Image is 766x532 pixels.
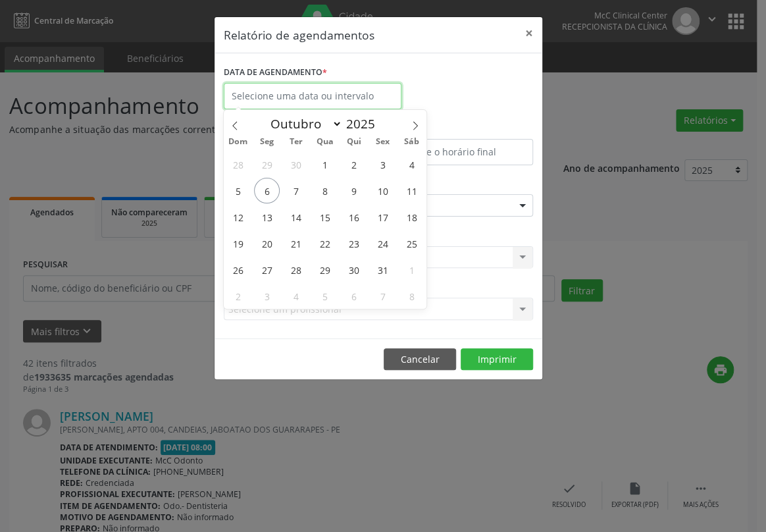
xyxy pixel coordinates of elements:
span: Outubro 28, 2025 [283,257,309,282]
span: Novembro 5, 2025 [312,283,338,309]
span: Outubro 13, 2025 [254,204,280,230]
span: Outubro 7, 2025 [283,178,309,203]
span: Outubro 4, 2025 [399,151,424,177]
input: Selecione uma data ou intervalo [224,83,401,109]
span: Setembro 30, 2025 [283,151,309,177]
span: Novembro 1, 2025 [399,257,424,282]
span: Novembro 4, 2025 [283,283,309,309]
span: Outubro 6, 2025 [254,178,280,203]
span: Seg [253,138,282,146]
span: Outubro 25, 2025 [399,230,424,256]
span: Outubro 24, 2025 [370,230,396,256]
span: Outubro 23, 2025 [341,230,367,256]
span: Outubro 22, 2025 [312,230,338,256]
span: Outubro 2, 2025 [341,151,367,177]
span: Outubro 30, 2025 [341,257,367,282]
span: Setembro 29, 2025 [254,151,280,177]
label: ATÉ [382,119,533,139]
span: Sáb [397,138,426,146]
input: Selecione o horário final [382,139,533,165]
span: Outubro 10, 2025 [370,178,396,203]
span: Qui [340,138,369,146]
span: Outubro 20, 2025 [254,230,280,256]
span: Outubro 9, 2025 [341,178,367,203]
span: Outubro 12, 2025 [225,204,251,230]
span: Outubro 5, 2025 [225,178,251,203]
span: Outubro 8, 2025 [312,178,338,203]
span: Outubro 18, 2025 [399,204,424,230]
h5: Relatório de agendamentos [224,26,374,43]
span: Qua [311,138,340,146]
button: Cancelar [384,348,456,371]
span: Outubro 26, 2025 [225,257,251,282]
span: Novembro 2, 2025 [225,283,251,309]
span: Sex [369,138,397,146]
span: Outubro 1, 2025 [312,151,338,177]
button: Imprimir [461,348,533,371]
button: Close [516,17,542,49]
span: Ter [282,138,311,146]
span: Outubro 15, 2025 [312,204,338,230]
span: Outubro 3, 2025 [370,151,396,177]
span: Novembro 7, 2025 [370,283,396,309]
span: Outubro 16, 2025 [341,204,367,230]
span: Outubro 31, 2025 [370,257,396,282]
span: Outubro 19, 2025 [225,230,251,256]
span: Outubro 21, 2025 [283,230,309,256]
span: Outubro 14, 2025 [283,204,309,230]
span: Novembro 3, 2025 [254,283,280,309]
span: Outubro 11, 2025 [399,178,424,203]
select: Month [264,115,343,133]
input: Year [342,115,386,132]
span: Setembro 28, 2025 [225,151,251,177]
span: Novembro 6, 2025 [341,283,367,309]
span: Dom [224,138,253,146]
span: Outubro 29, 2025 [312,257,338,282]
span: Outubro 27, 2025 [254,257,280,282]
span: Outubro 17, 2025 [370,204,396,230]
label: DATA DE AGENDAMENTO [224,63,327,83]
span: Novembro 8, 2025 [399,283,424,309]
